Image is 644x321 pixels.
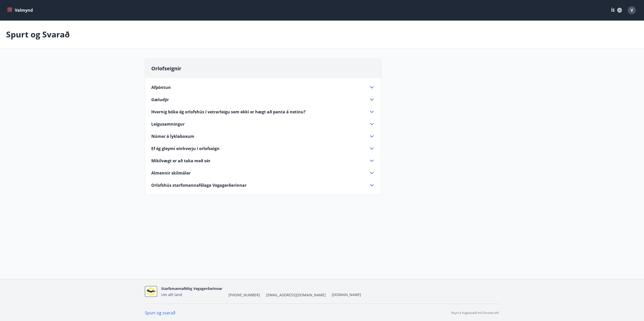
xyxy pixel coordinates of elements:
span: Um allt land [161,292,182,297]
p: Keyrt á hugbúnaði frá Dorado ehf. [451,311,499,315]
span: Ef ég gleymi einhverju í orlofseign [151,146,220,151]
img: suBotUq1GBnnm8aIt3p4JrVVQbDVnVd9Xe71I8RX.jpg [145,286,157,297]
div: Mikilvægt er að taka með sér [151,158,375,164]
div: Númer á lyklaboxum [151,133,375,139]
span: Leigusamningur [151,121,185,127]
div: Gæludýr [151,97,375,103]
div: Orlofshús starfsmannafélaga Vegagerðarinnar [151,182,375,188]
span: Almennir skilmálar [151,170,191,176]
button: V [626,4,638,16]
span: Gæludýr [151,97,169,102]
div: Hvernig bóka ég orlofshús í vetrarleigu sem ekki er hægt að panta á netinu? [151,109,375,115]
button: menu [6,6,35,15]
span: Hvernig bóka ég orlofshús í vetrarleigu sem ekki er hægt að panta á netinu? [151,109,306,115]
span: Orlofseignir [151,65,181,72]
div: Leigusamningur [151,121,375,127]
span: [PHONE_NUMBER] [228,292,260,298]
span: Mikilvægt er að taka með sér [151,158,210,164]
span: Númer á lyklaboxum [151,133,194,139]
span: Starfsmannafélög Vegagerðarinnar [161,286,222,291]
button: ÍS [608,6,625,15]
span: Orlofshús starfsmannafélaga Vegagerðarinnar [151,182,246,188]
div: Almennir skilmálar [151,170,375,176]
span: [EMAIL_ADDRESS][DOMAIN_NAME] [266,292,326,298]
a: [DOMAIN_NAME] [332,292,361,297]
span: V [631,7,633,13]
div: Afpöntun [151,84,375,90]
p: Spurt og Svarað [6,29,70,40]
div: Ef ég gleymi einhverju í orlofseign [151,145,375,152]
span: Afpöntun [151,85,171,90]
a: Spurt og svarað [145,310,175,316]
